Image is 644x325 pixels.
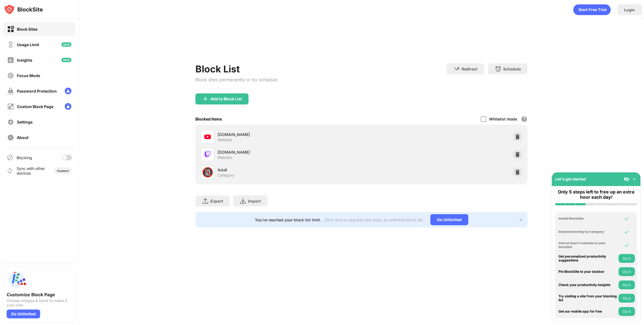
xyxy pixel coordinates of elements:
img: sync-icon.svg [7,167,13,174]
div: Adult [218,167,361,173]
div: Get our mobile app for free [558,310,617,313]
img: password-protection-off.svg [7,88,14,95]
div: Check your productivity insights [558,283,617,287]
button: Do it [619,294,635,303]
img: push-custom-page.svg [7,270,27,290]
iframe: Banner [195,35,527,57]
img: focus-off.svg [7,72,14,79]
div: Redirect [462,67,477,71]
div: [DOMAIN_NAME] [218,132,361,137]
div: Whitelist mode [489,117,517,121]
div: Let's get started [555,177,586,181]
img: lock-menu.svg [65,88,71,94]
div: Add at least 1 website to your blocklist [558,241,617,249]
img: settings-off.svg [7,119,14,125]
button: Do it [619,281,635,289]
div: Block Sites [17,27,38,32]
div: Password Protection [17,89,57,93]
div: Get personalized productivity suggestions [558,255,617,263]
div: Settings [17,120,33,124]
div: [DOMAIN_NAME] [218,149,361,155]
img: blocking-icon.svg [7,154,13,161]
div: Website [218,155,232,160]
div: Block List [195,63,277,75]
div: Only 5 steps left to free up an extra hour each day! [555,189,637,200]
button: Do it [619,267,635,276]
img: time-usage-off.svg [7,41,14,48]
div: Install BlockSite [558,217,617,221]
img: insights-off.svg [7,57,14,64]
img: new-icon.svg [61,42,71,47]
div: Go Unlimited [7,310,40,318]
div: Login [624,7,635,12]
img: block-on.svg [7,26,14,33]
div: About [17,135,29,140]
button: Do it [619,307,635,316]
div: Sync with other devices [17,166,45,175]
img: x-button.svg [519,217,523,222]
div: Focus Mode [17,73,40,78]
div: Enable blocking by category [558,230,617,234]
img: favicons [204,133,211,140]
button: Do it [619,254,635,263]
img: logo-blocksite.svg [4,4,43,15]
div: Insights [17,58,32,62]
div: Customize Block Page [7,292,72,297]
div: Add to Block List [210,97,242,101]
div: animation [573,4,611,15]
div: Click here to upgrade and enjoy an unlimited block list. [324,217,424,222]
div: You’ve reached your block list limit. [255,217,321,222]
img: new-icon.svg [61,58,71,62]
div: Export [210,199,223,203]
img: omni-check.svg [624,229,629,235]
div: Schedule [503,67,521,71]
div: Try visiting a site from your blocking list [558,294,617,302]
div: Blocking [17,155,32,160]
div: Block sites permanently or by schedule [195,77,277,82]
div: Pin BlockSite to your taskbar [558,270,617,274]
div: Choose images & texts to make it your own [7,298,72,307]
div: Go Unlimited [430,214,468,225]
div: 🔞 [202,167,213,178]
div: Blocked Items [195,117,222,121]
img: customize-block-page-off.svg [7,103,14,110]
div: Website [218,137,232,142]
div: Import [248,199,261,203]
img: eye-not-visible.svg [624,176,629,182]
img: omni-setup-toggle.svg [632,176,637,182]
img: omni-check.svg [624,216,629,221]
div: Custom Block Page [17,104,53,109]
img: omni-check.svg [624,242,629,248]
div: Disabled [57,169,69,172]
img: favicons [204,151,211,158]
img: lock-menu.svg [65,103,71,110]
img: about-off.svg [7,134,14,141]
div: Usage Limit [17,42,39,47]
div: Category [218,173,234,178]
